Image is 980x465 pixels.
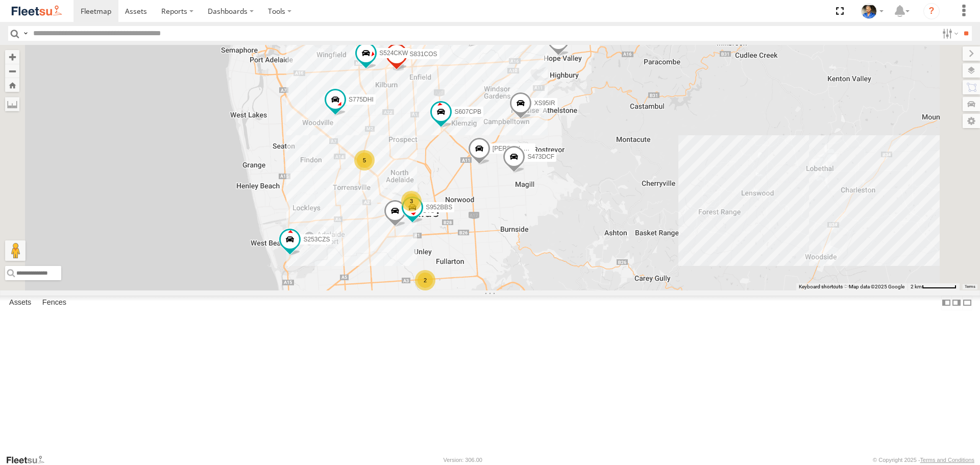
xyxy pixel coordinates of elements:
div: 5 [354,150,375,170]
label: Search Query [21,26,30,41]
button: Map scale: 2 km per 64 pixels [908,283,960,290]
span: S473DCF [527,153,554,160]
span: S831COS [410,51,437,58]
span: S253CZS [303,236,330,243]
img: fleetsu-logo-horizontal.svg [10,4,63,18]
i: ? [923,3,940,19]
div: 2 [415,270,435,290]
div: Matt Draper [857,4,887,19]
label: Map Settings [963,114,980,128]
span: XS95IR [534,100,555,107]
label: Dock Summary Table to the Left [941,296,951,310]
label: Hide Summary Table [962,296,972,310]
div: Version: 306.00 [444,457,482,463]
span: [PERSON_NAME] [493,145,543,153]
a: Terms and Conditions [920,457,974,463]
button: Drag Pegman onto the map to open Street View [5,240,26,261]
label: Measure [5,97,19,111]
button: Keyboard shortcuts [799,283,843,290]
span: S775DHI [349,96,374,103]
label: Assets [4,296,36,310]
div: 3 [401,191,422,211]
label: Fences [37,296,71,310]
button: Zoom out [5,64,19,78]
span: S524CKW [379,50,408,57]
span: 2 km [911,284,922,289]
span: S607CPB [454,108,481,115]
a: Terms (opens in new tab) [965,284,975,288]
label: Dock Summary Table to the Right [951,296,962,310]
a: Visit our Website [6,455,53,465]
span: Map data ©2025 Google [849,284,904,289]
button: Zoom in [5,50,19,64]
button: Zoom Home [5,78,19,92]
label: Search Filter Options [938,26,960,41]
span: S952BBS [426,204,452,211]
div: © Copyright 2025 - [873,457,974,463]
